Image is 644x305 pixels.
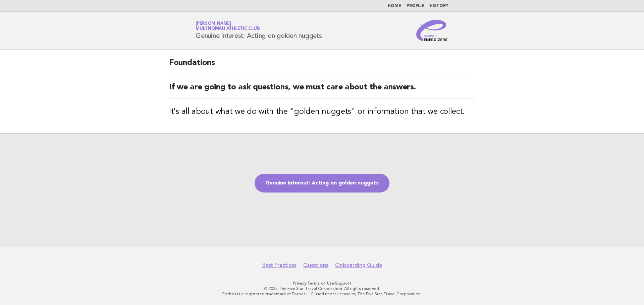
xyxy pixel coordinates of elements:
[430,4,448,8] a: History
[169,106,475,117] h3: It's all about what we do with the "golden nuggets" or information that we collect.
[196,27,260,31] span: Multnomah Athletic Club
[196,22,322,39] h1: Genuine interest: Acting on golden nuggets
[117,281,527,286] p: · ·
[335,262,382,269] a: Onboarding Guide
[307,281,334,286] a: Terms of Use
[255,174,389,193] a: Genuine interest: Acting on golden nuggets
[117,286,527,291] p: © 2025 The Five Star Travel Corporation. All rights reserved.
[335,281,352,286] a: Support
[388,4,401,8] a: Home
[416,20,448,41] img: Service Energizers
[169,82,475,98] h2: If we are going to ask questions, we must care about the answers.
[407,4,424,8] a: Profile
[293,281,306,286] a: Privacy
[169,58,475,74] h2: Foundations
[303,262,328,269] a: Questions
[196,21,260,31] a: [PERSON_NAME]Multnomah Athletic Club
[117,291,527,297] p: Forbes is a registered trademark of Forbes LLC used under license by The Five Star Travel Corpora...
[262,262,297,269] a: Best Practices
